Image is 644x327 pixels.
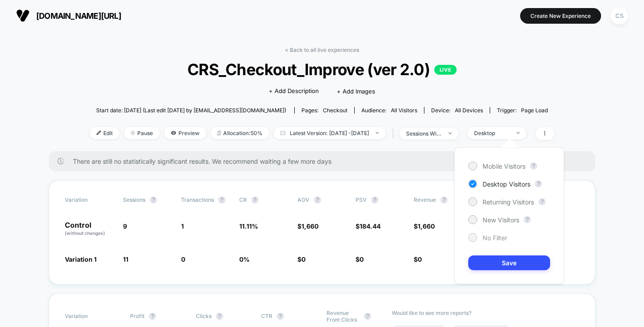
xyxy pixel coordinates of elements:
span: There are still no statistically significant results. We recommend waiting a few more days [73,157,577,165]
span: 184.44 [360,222,381,230]
div: Desktop [474,130,510,136]
img: end [131,131,135,135]
span: $ [414,255,422,263]
span: 0 % [239,255,250,263]
span: 0 [360,255,364,263]
img: Visually logo [16,9,30,22]
span: 0 [418,255,422,263]
button: CS [608,7,631,25]
div: sessions with impression [406,130,442,137]
span: 0 [181,255,185,263]
span: all devices [455,107,483,114]
span: Clicks [196,313,212,319]
span: 0 [301,255,305,263]
span: 1,660 [418,222,435,230]
span: checkout [323,107,347,114]
span: CTR [261,313,272,319]
div: CS [610,7,628,25]
button: ? [524,216,531,223]
span: Variation [65,196,114,204]
button: ? [218,196,225,204]
span: [DOMAIN_NAME][URL] [36,11,121,21]
button: ? [314,196,321,204]
button: ? [530,162,537,170]
a: < Back to all live experiences [285,47,359,53]
p: Control [65,221,114,237]
button: ? [538,198,546,205]
img: edit [97,131,101,135]
img: end [449,132,452,134]
button: [DOMAIN_NAME][URL] [13,8,124,23]
button: ? [364,313,371,320]
span: PSV [356,196,367,203]
span: + Add Description [269,87,319,96]
span: Device: [424,107,490,114]
button: Create New Experience [520,8,601,24]
p: LIVE [434,65,457,75]
span: Mobile Visitors [483,162,525,170]
span: Start date: [DATE] (Last edit [DATE] by [EMAIL_ADDRESS][DOMAIN_NAME]) [96,107,286,114]
span: 9 [123,222,127,230]
img: rebalance [217,131,221,136]
span: 1,660 [301,222,318,230]
span: Latest Version: [DATE] - [DATE] [274,127,386,139]
span: 11.11 % [239,222,258,230]
span: $ [414,222,435,230]
span: (without changes) [65,230,105,236]
button: ? [149,313,156,320]
button: Save [468,255,550,270]
span: Profit [130,313,144,319]
span: Edit [90,127,119,139]
span: Sessions [123,196,145,203]
span: Pause [124,127,160,139]
span: Variation [65,310,114,323]
span: Page Load [521,107,548,114]
span: 11 [123,255,128,263]
span: | [390,127,399,140]
span: Revenue From Clicks [326,310,360,323]
span: Desktop Visitors [483,180,530,188]
span: Returning Visitors [483,198,534,206]
span: Allocation: 50% [211,127,269,139]
span: $ [356,255,364,263]
span: AOV [297,196,309,203]
button: ? [216,313,223,320]
button: ? [150,196,157,204]
span: $ [297,222,318,230]
button: ? [371,196,378,204]
button: ? [441,196,448,204]
p: Would like to see more reports? [392,310,579,316]
span: $ [297,255,305,263]
span: CR [239,196,247,203]
div: Trigger: [497,107,548,114]
span: All Visitors [391,107,417,114]
span: CRS_Checkout_Improve (ver 2.0) [113,60,531,79]
span: Variation 1 [65,255,97,263]
button: ? [277,313,284,320]
span: Transactions [181,196,214,203]
span: $ [356,222,381,230]
span: No Filter [483,234,507,242]
img: end [376,132,379,134]
img: calendar [280,131,285,135]
span: New Visitors [483,216,519,224]
span: Revenue [414,196,436,203]
div: Audience: [361,107,417,114]
button: ? [251,196,258,204]
span: Preview [164,127,206,139]
button: ? [535,180,542,187]
div: Pages: [301,107,347,114]
span: + Add Images [337,88,375,95]
span: 1 [181,222,184,230]
img: end [517,132,520,134]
